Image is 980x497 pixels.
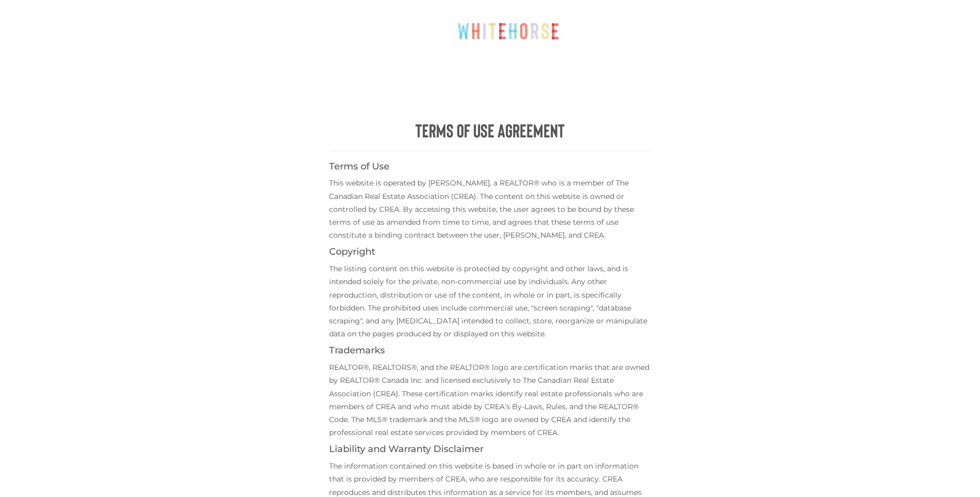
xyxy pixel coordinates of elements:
h4: Copyright [329,247,651,257]
a: Call or Text [PERSON_NAME]: [PHONE_NUMBER] [590,8,775,35]
span: Call or Text [PERSON_NAME]: [PHONE_NUMBER] [603,14,763,29]
a: Explore Whitehorse [298,64,411,84]
h4: Trademarks [329,346,651,356]
nav: Menu [206,64,774,84]
a: About [PERSON_NAME] [534,64,664,84]
h4: Terms of Use [329,162,651,172]
h1: Terms of Use Agreement [329,120,651,141]
h4: Liability and Warranty Disclaimer [329,444,651,455]
a: Buy [424,64,467,84]
a: Home [243,64,285,84]
a: Sell [480,64,521,84]
a: Listings [677,64,738,84]
p: The listing content on this website is protected by copyright and other laws, and is intended sol... [329,262,651,340]
p: This website is operated by [PERSON_NAME], a REALTOR® who is a member of The Canadian Real Estate... [329,177,651,242]
p: REALTOR®, REALTORS®, and the REALTOR® logo are certification marks that are owned by REALTOR® Can... [329,361,651,439]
